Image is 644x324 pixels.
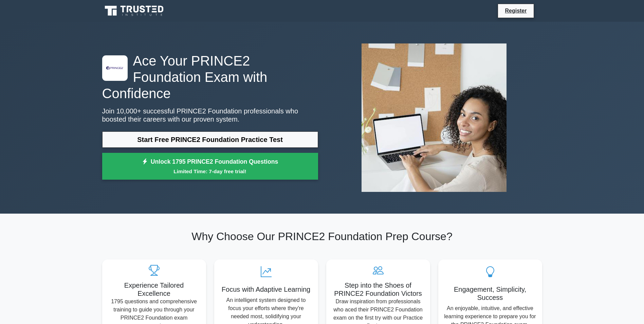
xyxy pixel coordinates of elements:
[220,285,313,293] h5: Focus with Adaptive Learning
[102,131,318,148] a: Start Free PRINCE2 Foundation Practice Test
[444,285,537,302] h5: Engagement, Simplicity, Success
[102,53,318,102] h1: Ace Your PRINCE2 Foundation Exam with Confidence
[501,6,531,15] a: Register
[102,107,318,123] p: Join 10,000+ successful PRINCE2 Foundation professionals who boosted their careers with our prove...
[108,281,201,298] h5: Experience Tailored Excellence
[332,281,425,298] h5: Step into the Shoes of PRINCE2 Foundation Victors
[111,167,310,175] small: Limited Time: 7-day free trial!
[102,153,318,180] a: Unlock 1795 PRINCE2 Foundation QuestionsLimited Time: 7-day free trial!
[102,230,542,243] h2: Why Choose Our PRINCE2 Foundation Prep Course?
